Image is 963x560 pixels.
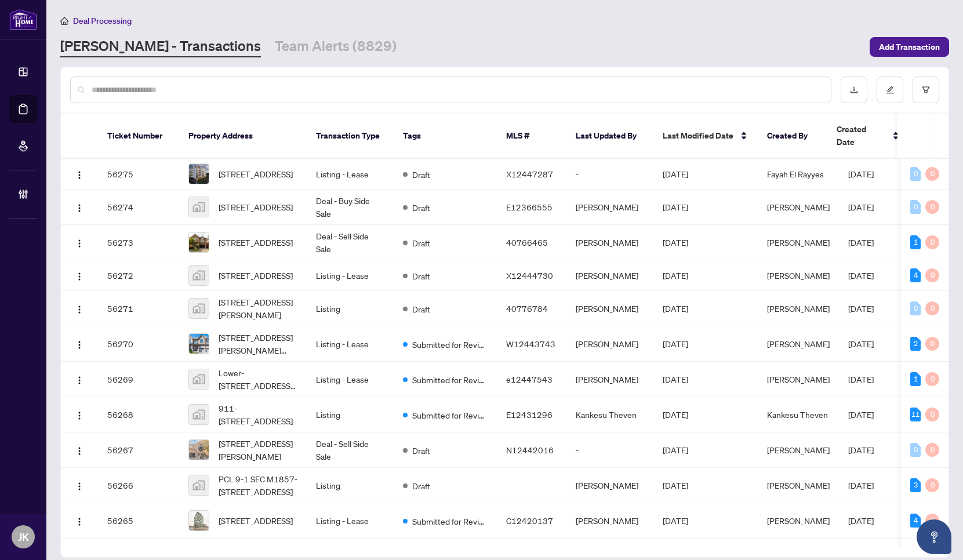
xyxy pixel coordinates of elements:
[98,291,179,326] td: 56271
[877,77,903,103] button: edit
[506,303,548,314] span: 40776784
[837,123,885,148] span: Created Date
[219,514,293,527] span: [STREET_ADDRESS]
[566,159,653,190] td: -
[767,515,830,526] span: [PERSON_NAME]
[925,167,939,181] div: 0
[307,432,394,468] td: Deal - Sell Side Sale
[394,114,497,159] th: Tags
[925,478,939,492] div: 0
[925,372,939,386] div: 0
[412,338,488,351] span: Submitted for Review
[189,405,209,424] img: thumbnail-img
[767,409,828,420] span: Kankesu Theven
[506,445,554,455] span: N12442016
[922,86,930,94] span: filter
[98,159,179,190] td: 56275
[219,472,297,498] span: PCL 9-1 SEC M1857-[STREET_ADDRESS]
[307,468,394,503] td: Listing
[506,339,555,349] span: W12443743
[189,266,209,285] img: thumbnail-img
[70,511,89,530] button: Logo
[848,480,874,490] span: [DATE]
[827,114,909,159] th: Created Date
[910,337,921,351] div: 2
[412,201,430,214] span: Draft
[925,268,939,282] div: 0
[663,237,688,248] span: [DATE]
[219,201,293,213] span: [STREET_ADDRESS]
[848,339,874,349] span: [DATE]
[925,200,939,214] div: 0
[412,270,430,282] span: Draft
[663,129,733,142] span: Last Modified Date
[189,334,209,354] img: thumbnail-img
[850,86,858,94] span: download
[506,409,553,420] span: E12431296
[767,480,830,490] span: [PERSON_NAME]
[848,202,874,212] span: [DATE]
[663,445,688,455] span: [DATE]
[566,190,653,225] td: [PERSON_NAME]
[848,169,874,179] span: [DATE]
[925,408,939,421] div: 0
[70,405,89,424] button: Logo
[307,190,394,225] td: Deal - Buy Side Sale
[189,232,209,252] img: thumbnail-img
[70,370,89,388] button: Logo
[767,237,830,248] span: [PERSON_NAME]
[925,514,939,528] div: 0
[18,529,29,545] span: JK
[767,303,830,314] span: [PERSON_NAME]
[566,362,653,397] td: [PERSON_NAME]
[506,515,553,526] span: C12420137
[663,374,688,384] span: [DATE]
[307,225,394,260] td: Deal - Sell Side Sale
[98,225,179,260] td: 56273
[412,303,430,315] span: Draft
[910,478,921,492] div: 3
[925,337,939,351] div: 0
[566,468,653,503] td: [PERSON_NAME]
[189,299,209,318] img: thumbnail-img
[767,202,830,212] span: [PERSON_NAME]
[73,16,132,26] span: Deal Processing
[98,260,179,291] td: 56272
[886,86,894,94] span: edit
[663,409,688,420] span: [DATE]
[566,291,653,326] td: [PERSON_NAME]
[412,168,430,181] span: Draft
[767,339,830,349] span: [PERSON_NAME]
[70,299,89,318] button: Logo
[879,38,940,56] span: Add Transaction
[307,397,394,432] td: Listing
[189,440,209,460] img: thumbnail-img
[910,167,921,181] div: 0
[75,170,84,180] img: Logo
[219,236,293,249] span: [STREET_ADDRESS]
[307,503,394,539] td: Listing - Lease
[219,366,297,392] span: Lower-[STREET_ADDRESS][PERSON_NAME]
[70,476,89,494] button: Logo
[848,445,874,455] span: [DATE]
[848,409,874,420] span: [DATE]
[910,408,921,421] div: 11
[75,517,84,526] img: Logo
[653,114,758,159] th: Last Modified Date
[663,480,688,490] span: [DATE]
[506,270,553,281] span: X12444730
[767,169,824,179] span: Fayah El Rayyes
[70,266,89,285] button: Logo
[75,376,84,385] img: Logo
[925,443,939,457] div: 0
[219,168,293,180] span: [STREET_ADDRESS]
[566,225,653,260] td: [PERSON_NAME]
[70,441,89,459] button: Logo
[913,77,939,103] button: filter
[9,9,37,30] img: logo
[848,303,874,314] span: [DATE]
[98,468,179,503] td: 56266
[307,326,394,362] td: Listing - Lease
[189,511,209,530] img: thumbnail-img
[663,303,688,314] span: [DATE]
